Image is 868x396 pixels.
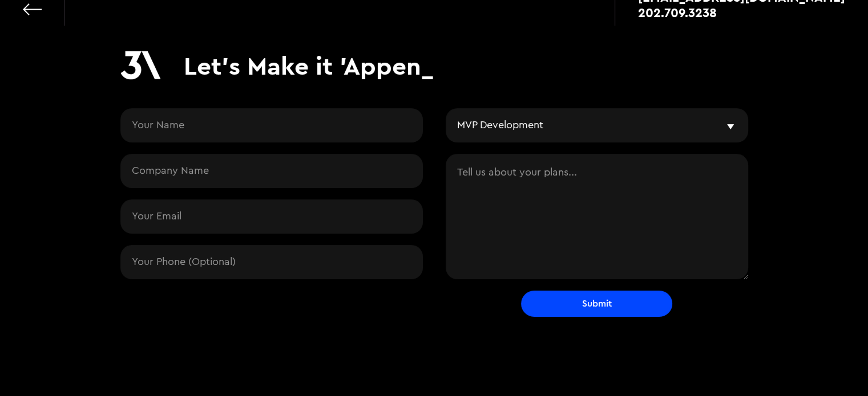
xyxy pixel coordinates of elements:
input: Submit [521,291,672,317]
a: 202.709.3238 [638,7,845,18]
input: Your Email [120,199,423,234]
input: Your Phone (Optional) [120,245,423,279]
h1: Let's Make it 'Appen_ [184,51,434,81]
div: 202.709.3238 [638,7,717,18]
input: Your Name [120,108,423,142]
form: Contact Request [120,108,748,317]
input: Company Name [120,154,423,188]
